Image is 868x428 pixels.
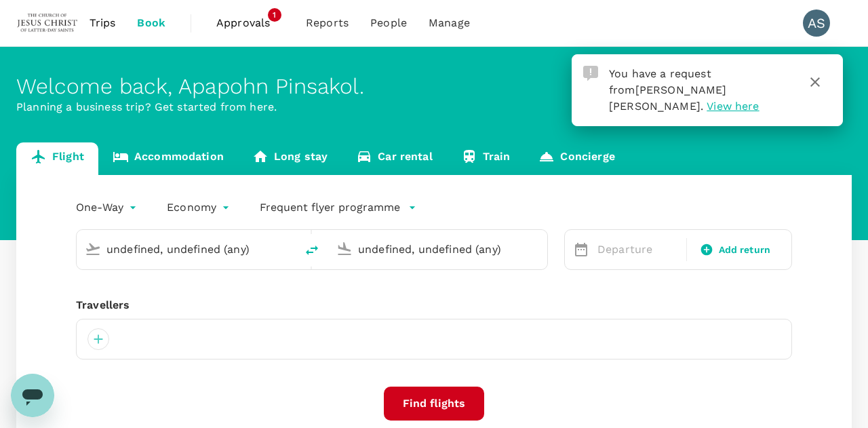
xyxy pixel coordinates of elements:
[296,234,328,267] button: delete
[106,239,267,260] input: Depart from
[16,142,98,175] a: Flight
[260,199,400,216] p: Frequent flyer programme
[238,142,342,175] a: Long stay
[268,8,281,22] span: 1
[286,248,289,250] button: Open
[719,243,771,257] span: Add return
[524,142,629,175] a: Concierge
[597,241,678,258] p: Departure
[98,142,238,175] a: Accommodation
[216,15,284,31] span: Approvals
[76,197,140,218] div: One-Way
[16,8,79,38] img: The Malaysian Church of Jesus Christ of Latter-day Saints
[429,15,470,31] span: Manage
[609,67,727,113] span: You have a request from .
[447,142,525,175] a: Train
[358,239,519,260] input: Going to
[609,83,727,113] span: [PERSON_NAME] [PERSON_NAME]
[260,199,416,216] button: Frequent flyer programme
[137,15,165,31] span: Book
[11,374,54,417] iframe: Button to launch messaging window
[76,297,792,313] div: Travellers
[583,66,598,81] img: Approval Request
[90,15,116,31] span: Trips
[16,99,852,115] p: Planning a business trip? Get started from here.
[306,15,349,31] span: Reports
[370,15,407,31] span: People
[538,248,540,250] button: Open
[803,9,830,37] div: AS
[342,142,447,175] a: Car rental
[707,100,759,113] span: View here
[384,387,484,421] button: Find flights
[167,197,233,218] div: Economy
[16,74,852,99] div: Welcome back , Apapohn Pinsakol .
